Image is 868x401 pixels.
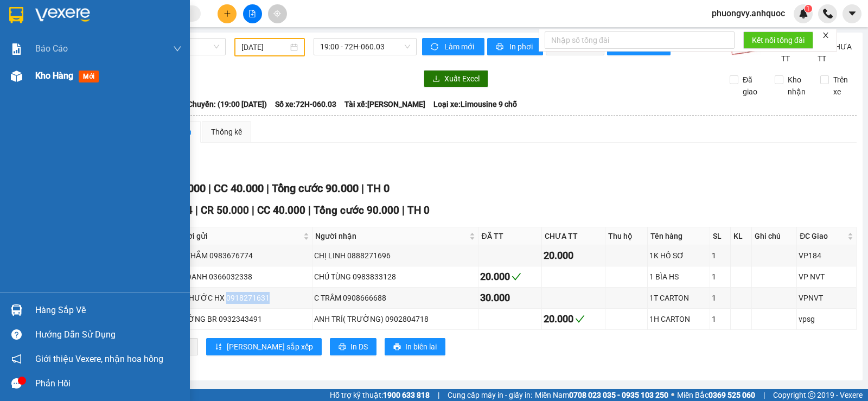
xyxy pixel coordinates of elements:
span: Giới thiệu Vexere, nhận hoa hồng [35,352,163,366]
strong: 0369 525 060 [709,391,755,399]
span: Người nhận [315,230,467,242]
div: Thống kê [211,126,242,138]
span: Kết nối tổng đài [752,34,805,46]
img: logo-vxr [9,7,23,23]
span: | [208,182,211,195]
button: caret-down [843,4,861,23]
div: CHỊ LINH 0888271696 [314,250,476,262]
div: 30.000 [480,290,540,305]
span: Xuất Excel [444,73,480,85]
span: Tổng cước 90.000 [314,204,399,217]
span: | [438,389,439,401]
span: Chuyến: (19:00 [DATE]) [188,98,267,110]
span: plus [224,10,231,17]
th: Tên hàng [648,227,710,245]
div: 1 [712,313,729,325]
span: close [822,31,829,39]
th: SL [710,227,731,245]
span: printer [393,343,401,352]
span: download [432,75,440,84]
span: 19:00 - 72H-060.03 [320,39,410,55]
span: Số xe: 72H-060.03 [275,98,336,110]
span: Tài xế: [PERSON_NAME] [344,98,425,110]
span: Hỗ trợ kỹ thuật: [330,389,430,401]
span: 1 [806,5,810,12]
th: CHƯA TT [542,227,605,245]
input: 14/10/2025 [241,41,289,53]
span: printer [496,43,505,52]
span: CC 40.000 [257,204,305,217]
div: 1K HỒ SƠ [649,250,708,262]
div: 1 [712,292,729,304]
span: caret-down [847,9,857,18]
span: [PERSON_NAME] sắp xếp [227,341,313,353]
span: file-add [248,10,256,17]
img: warehouse-icon [11,304,22,316]
span: Cung cấp máy in - giấy in: [448,389,532,401]
span: | [308,204,311,217]
div: ANH TRÍ( TRƯỜNG) 0902804718 [314,313,476,325]
span: question-circle [11,329,22,340]
span: | [252,204,254,217]
span: Đã giao [738,74,767,98]
span: Kho hàng [35,71,73,81]
span: Tổng cước 90.000 [272,182,359,195]
span: aim [273,10,281,17]
div: Phản hồi [35,375,182,392]
div: 1 [712,271,729,283]
th: KL [731,227,752,245]
button: syncLàm mới [422,38,484,55]
span: In phơi [509,41,534,53]
th: ĐÃ TT [478,227,542,245]
span: Miền Nam [535,389,668,401]
div: 1T CARTON [649,292,708,304]
span: | [402,204,405,217]
span: TH 0 [367,182,390,195]
th: Thu hộ [605,227,648,245]
span: Loại xe: Limousine 9 chỗ [433,98,517,110]
span: copyright [808,391,815,399]
div: VP NVT [799,271,854,283]
button: downloadXuất Excel [424,70,488,87]
span: printer [339,343,346,352]
div: CHÚ TÙNG 0983833128 [314,271,476,283]
span: CR 50.000 [201,204,249,217]
span: check [512,272,521,282]
div: 20.000 [544,248,603,263]
span: Người gửi [173,230,302,242]
button: printerIn biên lai [385,338,445,355]
span: sort-ascending [215,343,222,352]
span: Báo cáo [35,42,68,55]
div: CHỊ OANH 0366032338 [172,271,311,283]
button: file-add [243,4,262,23]
button: plus [218,4,237,23]
span: Miền Bắc [677,389,755,401]
div: 1 BÌA HS [649,271,708,283]
button: sort-ascending[PERSON_NAME] sắp xếp [206,338,322,355]
img: phone-icon [823,9,833,18]
span: ĐC Giao [800,230,845,242]
span: Làm mới [444,41,476,53]
div: 20.000 [544,311,603,327]
span: | [195,204,198,217]
span: TH 0 [407,204,430,217]
div: CHỊ THẮM 0983676774 [172,250,311,262]
span: phuongvy.anhquoc [703,7,794,20]
span: In biên lai [405,341,437,353]
div: C TRÂM 0908666688 [314,292,476,304]
span: In DS [350,341,368,353]
div: CÔ PHƯỚC HX 0918271631 [172,292,311,304]
span: Kho nhận [783,74,812,98]
strong: 1900 633 818 [383,391,430,399]
span: check [575,314,585,324]
button: Kết nối tổng đài [743,31,813,49]
span: Trên xe [829,74,857,98]
img: icon-new-feature [799,9,808,18]
span: | [266,182,269,195]
div: Hàng sắp về [35,302,182,319]
span: | [361,182,364,195]
button: aim [268,4,287,23]
span: sync [431,43,440,52]
span: | [763,389,765,401]
div: 1H CARTON [649,313,708,325]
